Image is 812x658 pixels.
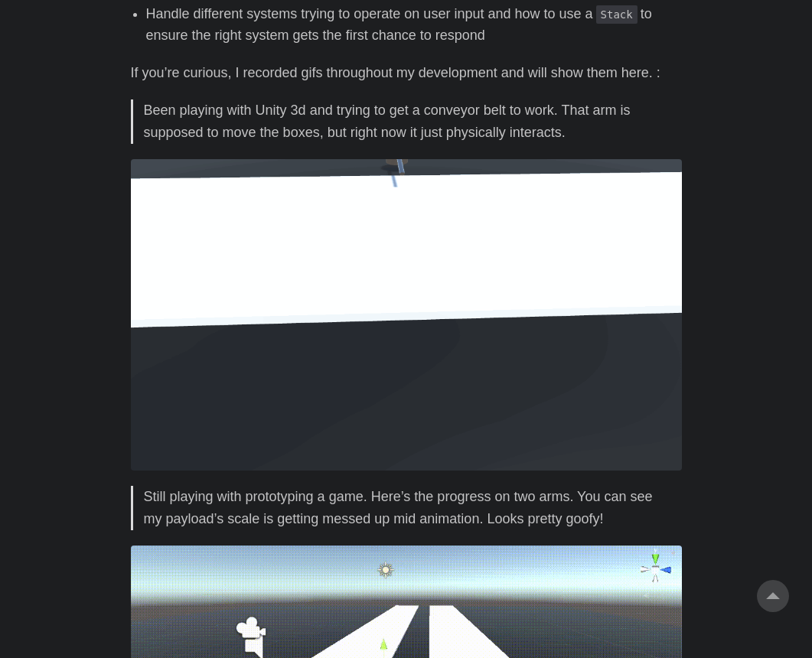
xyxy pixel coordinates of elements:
p: Still playing with prototyping a game. Here’s the progress on two arms. You can see my payload’s ... [144,486,671,530]
p: If you’re curious, I recorded gifs throughout my development and will show them here. : [131,62,682,84]
li: Handle different systems trying to operate on user input and how to use a to ensure the right sys... [146,3,682,47]
p: Been playing with Unity 3d and trying to get a conveyor belt to work. That arm is supposed to mov... [144,99,671,144]
a: go to top [757,580,789,612]
code: Stack [596,5,638,24]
